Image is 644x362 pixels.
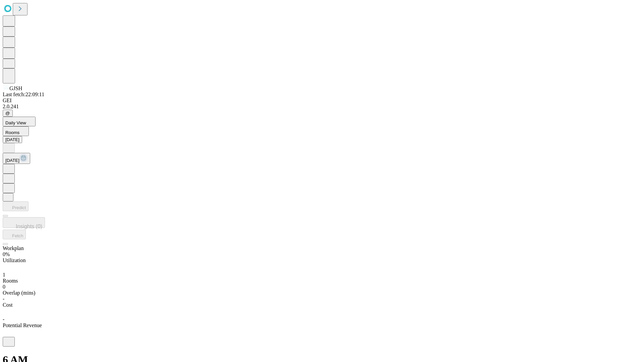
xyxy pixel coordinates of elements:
button: Daily View [3,117,36,126]
button: [DATE] [3,153,30,164]
span: Cost [3,302,12,308]
span: [DATE] [5,158,19,163]
span: 0% [3,251,10,257]
span: Potential Revenue [3,322,42,328]
button: Fetch [3,230,26,239]
button: [DATE] [3,136,22,143]
button: Rooms [3,126,29,136]
span: Rooms [3,278,18,284]
span: Daily View [5,120,26,125]
span: Overlap (mins) [3,290,35,296]
span: GJSH [9,85,22,91]
span: 1 [3,272,5,278]
span: Last fetch: 22:09:11 [3,92,44,97]
span: 0 [3,284,5,290]
div: GEI [3,98,641,104]
span: @ [5,111,10,116]
span: Workplan [3,245,24,251]
button: @ [3,110,13,117]
span: Rooms [5,130,19,135]
span: - [3,296,4,302]
div: 2.0.241 [3,104,641,110]
span: Utilization [3,257,25,263]
button: Insights (0) [3,217,45,228]
span: - [3,316,4,322]
span: Insights (0) [16,224,42,229]
button: Predict [3,201,29,211]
